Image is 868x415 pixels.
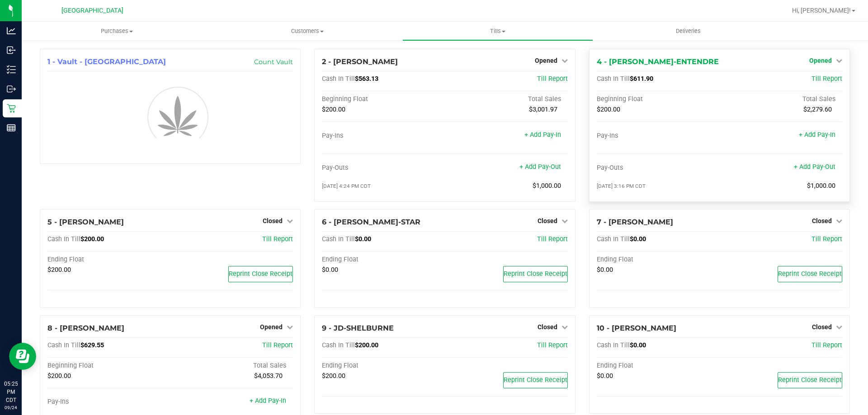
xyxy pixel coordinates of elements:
[664,27,713,35] span: Deliveries
[47,235,80,243] span: Cash In Till
[597,164,720,172] div: Pay-Outs
[229,270,292,278] span: Reprint Close Receipt
[47,256,170,264] div: Ending Float
[22,22,212,41] a: Purchases
[355,75,378,83] span: $563.13
[812,323,832,331] span: Closed
[778,266,842,282] button: Reprint Close Receipt
[812,217,832,224] span: Closed
[322,341,355,349] span: Cash In Till
[47,218,124,226] span: 5 - [PERSON_NAME]
[322,132,445,140] div: Pay-Ins
[322,324,394,332] span: 9 - JD-SHELBURNE
[597,75,630,83] span: Cash In Till
[262,235,293,243] a: Till Report
[170,362,293,370] div: Total Sales
[597,372,613,380] span: $0.00
[47,266,71,274] span: $200.00
[597,218,673,226] span: 7 - [PERSON_NAME]
[537,235,568,243] a: Till Report
[778,270,842,278] span: Reprint Close Receipt
[228,266,293,282] button: Reprint Close Receipt
[355,341,378,349] span: $200.00
[7,65,16,74] inline-svg: Inventory
[47,57,166,66] span: 1 - Vault - [GEOGRAPHIC_DATA]
[4,404,18,411] p: 09/24
[524,131,561,139] a: + Add Pay-In
[47,398,170,406] div: Pay-Ins
[503,372,568,388] button: Reprint Close Receipt
[597,362,720,370] div: Ending Float
[322,362,445,370] div: Ending Float
[597,57,719,66] span: 4 - [PERSON_NAME]-ENTENDRE
[22,27,212,35] span: Purchases
[47,372,71,380] span: $200.00
[811,235,842,243] a: Till Report
[799,131,835,139] a: + Add Pay-In
[445,95,568,103] div: Total Sales
[719,95,842,103] div: Total Sales
[597,256,720,264] div: Ending Float
[503,266,568,282] button: Reprint Close Receipt
[537,341,568,349] a: Till Report
[597,95,720,103] div: Beginning Float
[61,7,123,14] span: [GEOGRAPHIC_DATA]
[9,343,36,370] iframe: Resource center
[7,123,16,132] inline-svg: Reports
[250,397,286,405] a: + Add Pay-In
[212,22,402,41] a: Customers
[402,22,593,41] a: Tills
[537,75,568,83] a: Till Report
[260,323,283,331] span: Opened
[597,341,630,349] span: Cash In Till
[519,163,561,171] a: + Add Pay-Out
[322,164,445,172] div: Pay-Outs
[47,324,124,332] span: 8 - [PERSON_NAME]
[322,266,338,274] span: $0.00
[322,235,355,243] span: Cash In Till
[322,372,345,380] span: $200.00
[778,372,842,388] button: Reprint Close Receipt
[80,235,104,243] span: $200.00
[263,217,283,224] span: Closed
[538,323,557,331] span: Closed
[80,341,104,349] span: $629.55
[597,235,630,243] span: Cash In Till
[794,163,835,171] a: + Add Pay-Out
[322,57,398,66] span: 2 - [PERSON_NAME]
[7,104,16,113] inline-svg: Retail
[792,7,851,14] span: Hi, [PERSON_NAME]!
[7,26,16,35] inline-svg: Analytics
[262,341,293,349] a: Till Report
[533,182,561,190] span: $1,000.00
[811,75,842,83] a: Till Report
[504,270,567,278] span: Reprint Close Receipt
[322,75,355,83] span: Cash In Till
[47,362,170,370] div: Beginning Float
[630,341,646,349] span: $0.00
[504,376,567,384] span: Reprint Close Receipt
[630,235,646,243] span: $0.00
[538,217,557,224] span: Closed
[597,106,620,113] span: $200.00
[47,341,80,349] span: Cash In Till
[4,380,18,404] p: 05:25 PM CDT
[597,183,646,189] span: [DATE] 3:16 PM CDT
[322,106,345,113] span: $200.00
[597,132,720,140] div: Pay-Ins
[7,46,16,55] inline-svg: Inbound
[597,324,676,332] span: 10 - [PERSON_NAME]
[212,27,402,35] span: Customers
[803,106,832,113] span: $2,279.60
[355,235,371,243] span: $0.00
[254,58,293,66] a: Count Vault
[322,218,420,226] span: 6 - [PERSON_NAME]-STAR
[811,341,842,349] span: Till Report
